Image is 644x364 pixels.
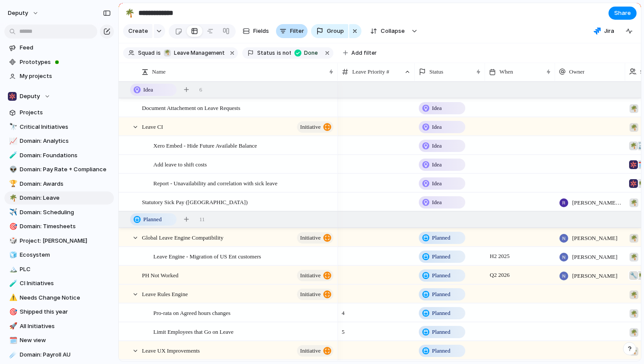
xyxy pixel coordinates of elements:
button: ☄️ [8,350,17,359]
span: Planned [432,233,450,242]
span: Jira [604,27,614,35]
span: When [499,67,513,76]
div: 🔭 [9,122,15,132]
span: Leave UX Improvements [142,345,200,355]
span: Add leave to shift costs [153,159,207,169]
span: PH Not Worked [142,270,178,280]
button: is [155,48,163,58]
span: Planned [432,309,450,318]
div: ⚠️ [9,293,15,303]
span: Planned [432,252,450,261]
button: 🧪 [8,151,17,160]
span: Leave CI [142,121,163,131]
span: initiative [300,345,321,357]
div: 🌴 [630,198,638,207]
span: Idea [432,123,442,131]
div: ☄️ [9,350,15,360]
button: Group [311,24,348,38]
div: 🌴 [630,253,638,262]
span: Global Leave Engine Compatibility [142,232,223,242]
button: 🌴Leave Management [162,48,226,58]
button: Add filter [338,47,382,59]
a: Prototypes [4,56,114,69]
button: 🎯 [8,307,17,316]
span: Idea [432,160,442,169]
a: 🌴Domain: Leave [4,191,114,205]
div: 🌴 [630,104,638,113]
span: Critical Initiatives [20,123,111,131]
button: 👽 [8,165,17,174]
div: 🌴 [125,7,134,19]
span: Document Attachement on Leave Requests [142,102,241,113]
span: initiative [300,121,321,133]
div: 🧪 [9,150,15,160]
span: Project: [PERSON_NAME] [20,237,111,245]
span: Domain: Awards [20,180,111,188]
a: 🧊Ecosystem [4,248,114,262]
div: 🌴 [629,141,638,150]
span: Leave Priority # [352,67,389,76]
button: initiative [297,121,333,133]
span: New view [20,336,111,345]
button: Fields [239,24,272,38]
a: My projects [4,70,114,83]
div: 🌴 [630,123,638,132]
span: Create [128,27,148,35]
span: H2 2025 [488,251,512,262]
span: Status [429,67,443,76]
a: 🏆Domain: Awards [4,177,114,191]
span: Leave Engine - Migration of US Ent customers [153,251,261,261]
span: Statutory Sick Pay ([GEOGRAPHIC_DATA]) [142,197,248,207]
span: Idea [432,198,442,207]
span: [PERSON_NAME] [572,253,617,262]
span: not [281,49,291,57]
span: [PERSON_NAME][DEMOGRAPHIC_DATA] [572,198,621,207]
a: ✈️Domain: Scheduling [4,206,114,219]
a: 🎯Domain: Timesheets [4,220,114,233]
div: 🌴 [164,49,171,57]
button: 🌴 [8,194,17,202]
span: deputy [8,9,28,18]
span: Prototypes [20,58,111,67]
span: 11 [199,215,205,224]
span: PLC [20,265,111,274]
div: 📈Domain: Analytics [4,134,114,148]
div: 🚀 [9,321,15,331]
div: 🎲Project: [PERSON_NAME] [4,234,114,247]
span: 6 [199,85,202,94]
span: Ecosystem [20,251,111,259]
button: Share [609,7,637,20]
div: 🌴 [630,234,638,243]
a: 🗓️New view [4,334,114,347]
span: My projects [20,72,111,81]
div: 🧪 [9,279,15,289]
a: 🎯Shipped this year [4,305,114,318]
div: 🌴 [630,309,638,318]
span: Planned [143,215,162,224]
a: 🧪CI Initiatives [4,277,114,290]
div: 🌴 [630,347,638,356]
span: Idea [432,179,442,188]
button: 🗓️ [8,336,17,345]
button: 🎯 [8,222,17,231]
span: Shipped this year [20,307,111,316]
button: Done [292,48,322,58]
a: ⚠️Needs Change Notice [4,291,114,304]
a: 👽Domain: Pay Rate + Compliance [4,163,114,176]
a: 🏔️PLC [4,263,114,276]
div: ☄️Domain: Payroll AU [4,348,114,361]
button: 🧪 [8,279,17,288]
span: Group [327,27,344,35]
a: 🚀All Initiatives [4,320,114,333]
span: Idea [432,141,442,150]
span: Planned [432,328,450,336]
span: Q2 2026 [488,270,512,280]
